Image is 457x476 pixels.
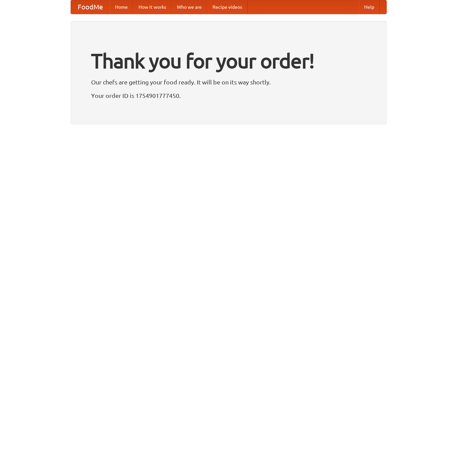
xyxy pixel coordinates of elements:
p: Our chefs are getting your food ready. It will be on its way shortly. [91,77,366,87]
p: Your order ID is 1754901777450. [91,90,366,101]
a: How it works [133,0,172,14]
a: Home [110,0,133,14]
a: Help [359,0,380,14]
a: Who we are [172,0,207,14]
a: FoodMe [71,0,110,14]
h1: Thank you for your order! [91,45,366,77]
a: Recipe videos [207,0,247,14]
